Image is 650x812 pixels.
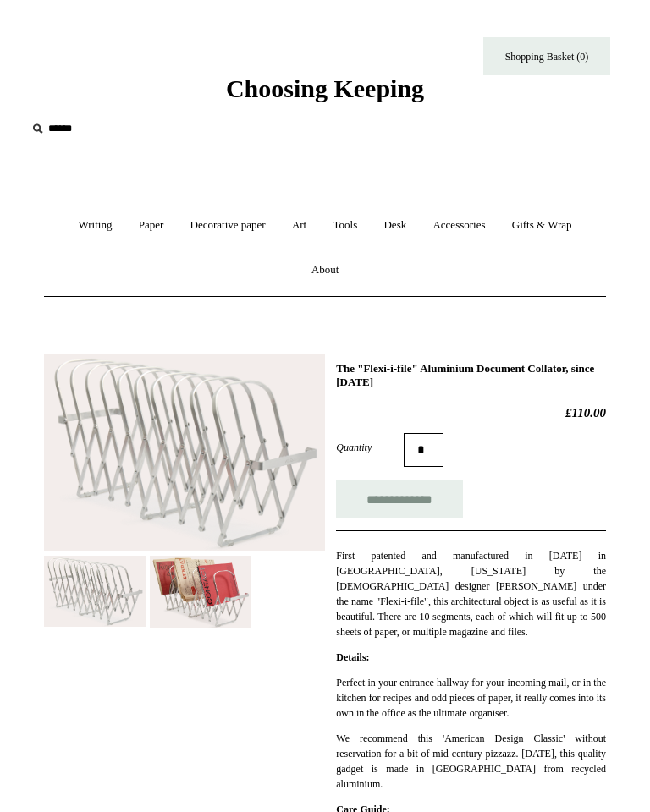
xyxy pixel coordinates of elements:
[226,74,424,102] span: Choosing Keeping
[421,203,497,248] a: Accessories
[336,405,606,420] h2: £110.00
[150,556,251,628] img: The "Flexi-i-file" Aluminium Document Collator, since 1941
[336,675,606,721] p: Perfect in your entrance hallway for your incoming mail, or in the kitchen for recipes and odd pi...
[322,203,370,248] a: Tools
[44,556,146,627] img: The "Flexi-i-file" Aluminium Document Collator, since 1941
[336,548,606,639] p: First patented and manufactured in [DATE] in [GEOGRAPHIC_DATA], [US_STATE] by the [DEMOGRAPHIC_DA...
[372,203,418,248] a: Desk
[226,88,424,100] a: Choosing Keeping
[336,362,606,388] h1: The "Flexi-i-file" Aluminium Document Collator, since [DATE]
[336,440,404,455] label: Quantity
[336,651,369,663] strong: Details:
[500,203,584,248] a: Gifts & Wrap
[179,203,278,248] a: Decorative paper
[483,37,610,75] a: Shopping Basket (0)
[44,354,325,551] img: The "Flexi-i-file" Aluminium Document Collator, since 1941
[280,203,318,248] a: Art
[336,731,606,792] p: We recommend this 'American Design Classic' without reservation for a bit of mid-century pizzazz....
[300,248,351,293] a: About
[127,203,176,248] a: Paper
[66,203,124,248] a: Writing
